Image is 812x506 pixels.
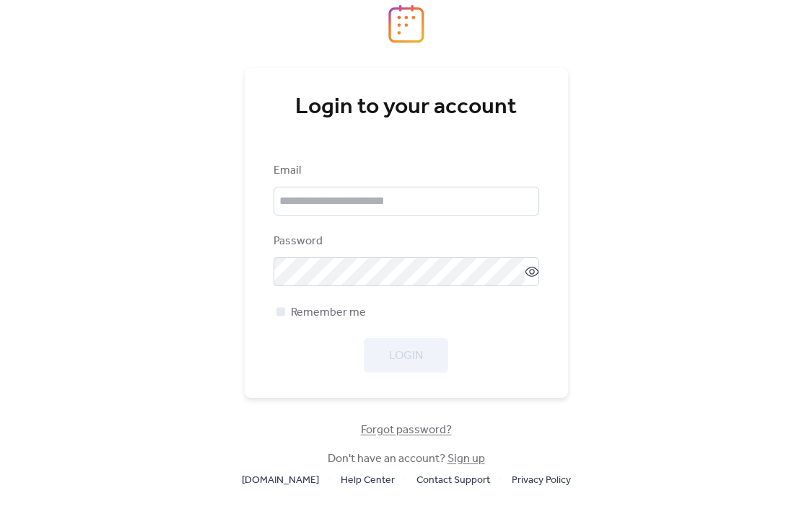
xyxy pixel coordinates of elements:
[361,422,452,439] span: Forgot password?
[242,471,319,489] a: [DOMAIN_NAME]
[448,448,485,470] a: Sign up
[361,426,452,434] a: Forgot password?
[242,472,319,489] span: [DOMAIN_NAME]
[388,4,424,43] img: logo
[341,471,395,489] a: Help Center
[274,93,539,122] div: Login to your account
[291,304,366,321] span: Remember me
[416,472,490,489] span: Contact Support
[416,471,490,489] a: Contact Support
[512,472,571,489] span: Privacy Policy
[328,450,485,468] span: Don't have an account?
[341,472,395,489] span: Help Center
[274,233,536,250] div: Password
[512,471,571,489] a: Privacy Policy
[274,162,536,179] div: Email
